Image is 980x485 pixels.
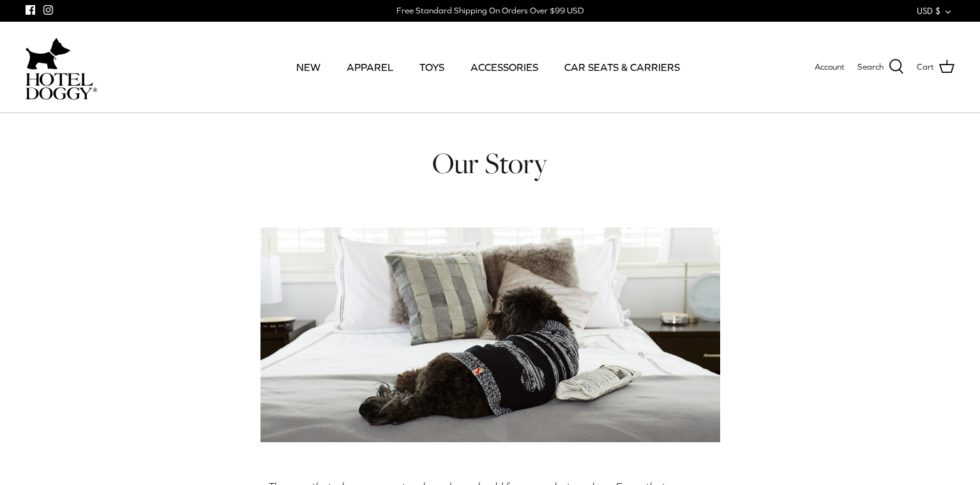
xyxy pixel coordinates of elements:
a: NEW [285,45,332,89]
span: Account [815,62,845,72]
a: TOYS [408,45,456,89]
a: hoteldoggycom [26,35,97,100]
a: Facebook [26,5,35,15]
span: Search [857,61,884,74]
span: Cart [917,61,934,74]
img: hoteldoggycom [26,73,97,100]
a: CAR SEATS & CARRIERS [553,45,691,89]
a: Account [815,61,845,74]
a: APPAREL [335,45,405,89]
a: ACCESSORIES [459,45,550,89]
div: Free Standard Shipping On Orders Over $99 USD [396,5,584,17]
div: Primary navigation [190,45,787,89]
h1: Our Story [260,145,720,182]
a: Search [857,59,904,75]
a: Instagram [43,5,53,15]
img: dog-icon.svg [26,35,70,73]
a: Free Standard Shipping On Orders Over $99 USD [396,1,584,20]
a: Cart [917,59,954,75]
